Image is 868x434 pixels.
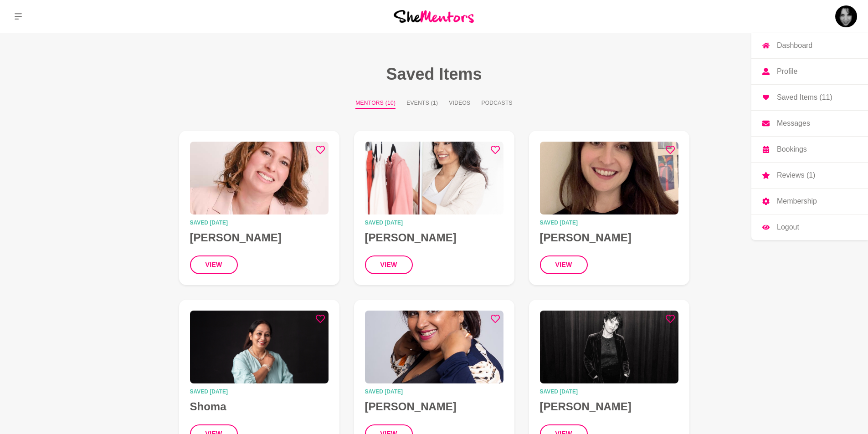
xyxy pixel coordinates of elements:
[540,311,678,383] img: Lior Albeck-Ripka
[777,172,815,179] p: Reviews (1)
[365,311,503,383] img: Richa Joshi
[777,42,812,49] p: Dashboard
[157,64,711,84] h1: Saved Items
[777,94,832,101] p: Saved Items (11)
[540,220,678,225] time: Saved [DATE]
[777,198,817,205] p: Membership
[190,311,329,383] img: Shoma
[365,255,413,274] button: view
[190,142,329,214] img: Amanda Greenman
[394,10,474,22] img: She Mentors Logo
[751,111,868,136] a: Messages
[406,99,438,109] button: Events (1)
[751,163,868,188] a: Reviews (1)
[179,131,339,285] a: Amanda GreenmanSaved [DATE][PERSON_NAME]view
[481,99,512,109] button: Podcasts
[190,231,329,245] h4: [PERSON_NAME]
[540,255,588,274] button: view
[835,5,857,27] img: Donna English
[365,142,503,214] img: Jude Stevens
[529,131,689,285] a: Ali AdeySaved [DATE][PERSON_NAME]view
[190,389,329,394] time: Saved [DATE]
[365,389,503,394] time: Saved [DATE]
[777,120,810,127] p: Messages
[751,85,868,110] a: Saved Items (11)
[449,99,470,109] button: Videos
[354,131,514,285] a: Jude StevensSaved [DATE][PERSON_NAME]view
[835,5,857,27] a: Donna EnglishDashboardProfileSaved Items (11)MessagesBookingsReviews (1)MembershipLogout
[751,137,868,162] a: Bookings
[365,220,503,225] time: Saved [DATE]
[355,99,395,109] button: Mentors (10)
[777,146,807,153] p: Bookings
[751,33,868,58] a: Dashboard
[190,220,329,225] time: Saved [DATE]
[540,142,678,214] img: Ali Adey
[365,400,503,414] h4: [PERSON_NAME]
[540,231,678,245] h4: [PERSON_NAME]
[751,59,868,84] a: Profile
[190,255,238,274] button: view
[777,224,799,231] p: Logout
[777,68,797,75] p: Profile
[540,389,678,394] time: Saved [DATE]
[365,231,503,245] h4: [PERSON_NAME]
[540,400,678,414] h4: [PERSON_NAME]
[190,400,329,414] h4: Shoma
